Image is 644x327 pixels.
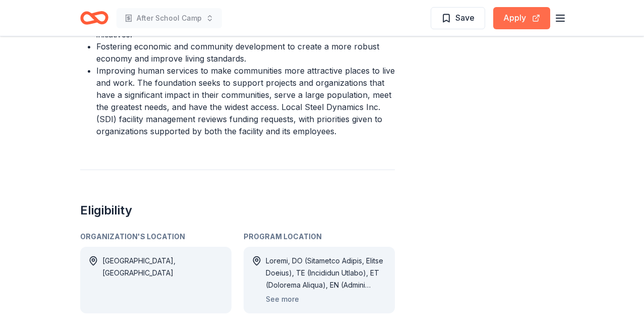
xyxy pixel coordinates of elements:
[80,231,231,243] div: Organization's Location
[80,202,395,219] h2: Eligibility
[266,255,387,291] div: Loremi, DO (Sitametco Adipis, Elitse Doeius), TE (Incididun Utlabo), ET (Dolorema Aliqua), EN (Ad...
[80,6,108,30] a: Home
[244,231,395,243] div: Program Location
[137,12,202,24] span: After School Camp
[96,65,395,137] li: Improving human services to make communities more attractive places to live and work. The foundat...
[493,7,550,29] button: Apply
[96,40,395,65] li: Fostering economic and community development to create a more robust economy and improve living s...
[455,11,475,24] span: Save
[116,8,222,28] button: After School Camp
[431,7,485,29] button: Save
[102,255,223,305] div: [GEOGRAPHIC_DATA], [GEOGRAPHIC_DATA]
[266,293,299,305] button: See more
